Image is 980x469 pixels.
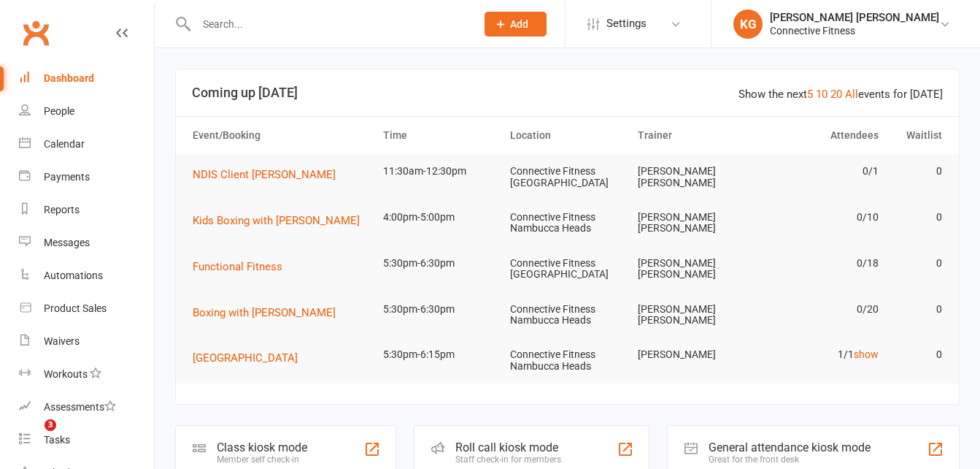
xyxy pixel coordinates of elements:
[885,117,949,154] th: Waitlist
[217,441,307,454] div: Class kiosk mode
[193,349,308,367] button: [GEOGRAPHIC_DATA]
[377,154,503,188] td: 11:30am-12:30pm
[885,200,949,234] td: 0
[631,200,758,246] td: [PERSON_NAME] [PERSON_NAME]
[44,434,70,446] div: Tasks
[44,237,90,248] div: Messages
[830,88,842,101] a: 20
[192,14,466,34] input: Search...
[44,72,94,84] div: Dashboard
[19,128,154,161] a: Calendar
[15,419,50,454] iframe: Intercom live chat
[503,117,630,154] th: Location
[885,292,949,327] td: 0
[455,454,561,465] div: Staff check-in for members
[18,15,54,51] a: Clubworx
[770,11,939,24] div: [PERSON_NAME] [PERSON_NAME]
[631,246,758,292] td: [PERSON_NAME] [PERSON_NAME]
[758,154,885,188] td: 0/1
[709,454,871,465] div: Great for the front desk
[631,338,758,372] td: [PERSON_NAME]
[377,246,503,281] td: 5:30pm-6:30pm
[193,351,298,365] span: [GEOGRAPHIC_DATA]
[758,200,885,234] td: 0/10
[44,171,90,183] div: Payments
[503,200,630,246] td: Connective Fitness Nambucca Heads
[845,88,858,101] a: All
[733,9,763,39] div: KG
[19,194,154,226] a: Reports
[631,117,758,154] th: Trainer
[44,368,88,380] div: Workouts
[885,154,949,188] td: 0
[44,270,103,281] div: Automations
[193,258,293,275] button: Functional Fitness
[217,454,307,465] div: Member self check-in
[854,348,879,360] a: show
[19,62,154,95] a: Dashboard
[606,7,647,40] span: Settings
[44,401,116,413] div: Assessments
[485,12,547,37] button: Add
[738,85,943,103] div: Show the next events for [DATE]
[19,226,154,259] a: Messages
[193,166,346,183] button: NDIS Client [PERSON_NAME]
[503,154,630,200] td: Connective Fitness [GEOGRAPHIC_DATA]
[193,168,336,181] span: NDIS Client [PERSON_NAME]
[816,88,827,101] a: 10
[631,292,758,338] td: [PERSON_NAME] [PERSON_NAME]
[758,246,885,281] td: 0/18
[377,200,503,234] td: 4:00pm-5:00pm
[885,246,949,281] td: 0
[44,105,74,117] div: People
[19,325,154,358] a: Waivers
[19,424,154,457] a: Tasks
[503,338,630,384] td: Connective Fitness Nambucca Heads
[192,85,943,100] h3: Coming up [DATE]
[44,302,107,314] div: Product Sales
[510,18,528,30] span: Add
[44,138,85,150] div: Calendar
[45,419,56,431] span: 3
[193,260,282,273] span: Functional Fitness
[19,259,154,292] a: Automations
[19,391,154,424] a: Assessments
[770,24,939,37] div: Connective Fitness
[758,338,885,372] td: 1/1
[19,358,154,391] a: Workouts
[807,88,813,101] a: 5
[503,292,630,338] td: Connective Fitness Nambucca Heads
[631,154,758,200] td: [PERSON_NAME] [PERSON_NAME]
[19,95,154,128] a: People
[503,246,630,292] td: Connective Fitness [GEOGRAPHIC_DATA]
[377,292,503,327] td: 5:30pm-6:30pm
[186,117,377,154] th: Event/Booking
[193,304,346,321] button: Boxing with [PERSON_NAME]
[885,338,949,372] td: 0
[19,161,154,194] a: Payments
[758,117,885,154] th: Attendees
[19,292,154,325] a: Product Sales
[193,212,370,229] button: Kids Boxing with [PERSON_NAME]
[44,204,80,216] div: Reports
[193,214,360,227] span: Kids Boxing with [PERSON_NAME]
[44,335,80,347] div: Waivers
[193,306,336,319] span: Boxing with [PERSON_NAME]
[377,117,503,154] th: Time
[709,441,871,454] div: General attendance kiosk mode
[758,292,885,327] td: 0/20
[377,338,503,372] td: 5:30pm-6:15pm
[455,441,561,454] div: Roll call kiosk mode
